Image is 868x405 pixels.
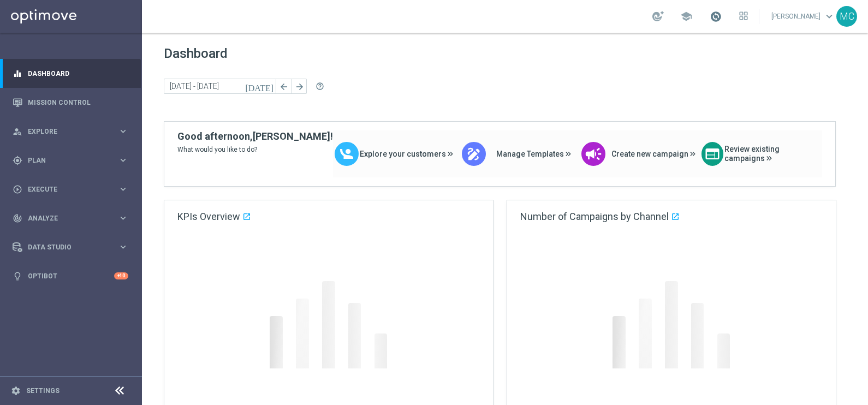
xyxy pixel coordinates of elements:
button: person_search Explore keyboard_arrow_right [12,127,129,136]
button: Mission Control [12,98,129,107]
i: keyboard_arrow_right [118,213,128,223]
i: track_changes [13,213,22,223]
i: person_search [13,127,22,136]
i: settings [11,386,21,396]
div: Data Studio [13,242,118,252]
div: Execute [13,184,118,194]
a: Optibot [28,261,114,290]
div: Analyze [13,213,118,223]
i: equalizer [13,69,22,79]
span: Data Studio [28,244,118,251]
span: Analyze [28,215,118,222]
span: Plan [28,157,118,164]
span: Explore [28,128,118,135]
i: keyboard_arrow_right [118,242,128,252]
i: lightbulb [13,271,22,281]
button: lightbulb Optibot +10 [12,272,129,281]
div: +10 [114,272,128,279]
i: keyboard_arrow_right [118,155,128,165]
button: track_changes Analyze keyboard_arrow_right [12,214,129,223]
button: equalizer Dashboard [12,69,129,78]
a: Mission Control [28,88,128,117]
i: gps_fixed [13,156,22,165]
div: Plan [13,156,118,165]
div: Mission Control [13,88,128,117]
span: keyboard_arrow_down [823,10,835,22]
div: Explore [13,127,118,136]
div: MC [836,6,857,27]
div: Dashboard [13,59,128,88]
div: Optibot [13,261,128,290]
i: play_circle_outline [13,184,22,194]
span: school [680,10,692,22]
span: Execute [28,186,118,193]
i: keyboard_arrow_right [118,126,128,136]
i: keyboard_arrow_right [118,184,128,194]
button: play_circle_outline Execute keyboard_arrow_right [12,185,129,194]
a: Settings [26,388,60,394]
button: Data Studio keyboard_arrow_right [12,243,129,252]
a: [PERSON_NAME]keyboard_arrow_down [770,8,836,25]
a: Dashboard [28,59,128,88]
button: gps_fixed Plan keyboard_arrow_right [12,156,129,165]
